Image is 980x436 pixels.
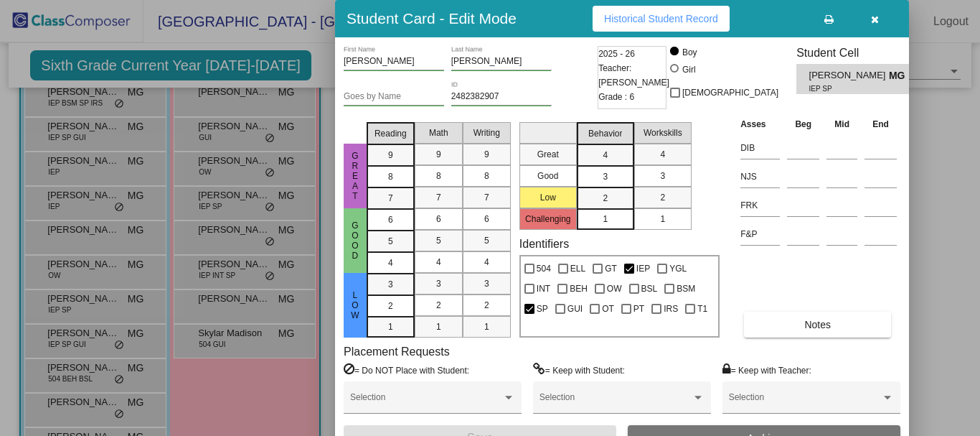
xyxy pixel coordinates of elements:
span: 2025 - 26 [598,47,635,61]
span: 1 [388,320,393,333]
span: 504 [537,260,551,277]
span: IRS [664,300,678,317]
span: 4 [388,256,393,269]
span: 9 [388,149,393,162]
span: 2 [660,191,665,204]
span: BSL [641,280,658,297]
span: Great [349,151,362,201]
label: = Do NOT Place with Student: [344,363,469,377]
span: 8 [388,170,393,183]
th: End [861,116,900,132]
input: assessment [740,223,780,245]
span: 2 [436,299,441,312]
span: 5 [484,234,489,247]
span: Low [349,290,362,320]
span: Notes [804,319,831,330]
span: Grade : 6 [598,90,634,104]
span: 1 [603,213,608,226]
span: 7 [484,191,489,204]
span: 4 [660,148,665,161]
span: 3 [484,277,489,290]
button: Notes [744,312,891,338]
span: Reading [374,127,407,140]
th: Mid [823,116,861,132]
span: 1 [484,320,489,333]
span: 6 [436,213,441,226]
span: 3 [388,278,393,291]
span: 9 [436,148,441,161]
span: 7 [436,191,441,204]
input: Enter ID [451,92,552,102]
th: Beg [783,116,823,132]
span: Behavior [588,127,622,140]
span: 1 [660,213,665,226]
span: OW [607,280,622,297]
span: 8 [436,170,441,182]
span: [DEMOGRAPHIC_DATA] [682,84,778,101]
span: Teacher: [PERSON_NAME] [598,61,669,90]
span: Workskills [644,126,682,139]
span: INT [537,280,550,297]
span: 3 [603,170,608,183]
span: 9 [484,148,489,161]
span: BSM [677,280,695,297]
span: Good [349,221,362,261]
input: assessment [740,166,780,187]
span: 7 [388,192,393,205]
span: 5 [388,235,393,248]
span: GUI [567,300,583,317]
span: 4 [484,256,489,269]
span: 8 [484,170,489,182]
div: Girl [682,63,696,76]
input: assessment [740,137,780,159]
h3: Student Cell [796,46,921,60]
th: Asses [737,116,783,132]
div: Boy [682,46,697,59]
span: 3 [660,170,665,182]
span: 2 [484,299,489,312]
label: = Keep with Teacher: [722,363,811,377]
button: Historical Student Record [593,6,730,32]
span: IEP [636,260,650,277]
span: T1 [697,300,707,317]
span: 2 [388,300,393,312]
span: Math [429,126,448,139]
span: 6 [484,213,489,226]
span: Writing [473,126,500,139]
span: 3 [436,277,441,290]
span: IEP SP [809,83,879,94]
span: SP [537,300,548,317]
span: [PERSON_NAME] [809,68,889,83]
span: MG [889,68,909,83]
input: assessment [740,195,780,216]
h3: Student Card - Edit Mode [347,9,517,27]
span: GT [605,260,617,277]
span: 5 [436,234,441,247]
span: PT [633,300,644,317]
span: YGL [669,260,687,277]
span: 4 [603,149,608,162]
input: goes by name [344,92,444,102]
label: Placement Requests [344,345,450,358]
span: ELL [570,260,585,277]
label: Identifiers [519,237,569,251]
span: 4 [436,256,441,269]
span: OT [602,300,614,317]
span: 1 [436,320,441,333]
span: Historical Student Record [604,13,718,24]
span: 6 [388,213,393,226]
span: 2 [603,192,608,205]
span: BEH [570,280,588,297]
label: = Keep with Student: [533,363,625,377]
